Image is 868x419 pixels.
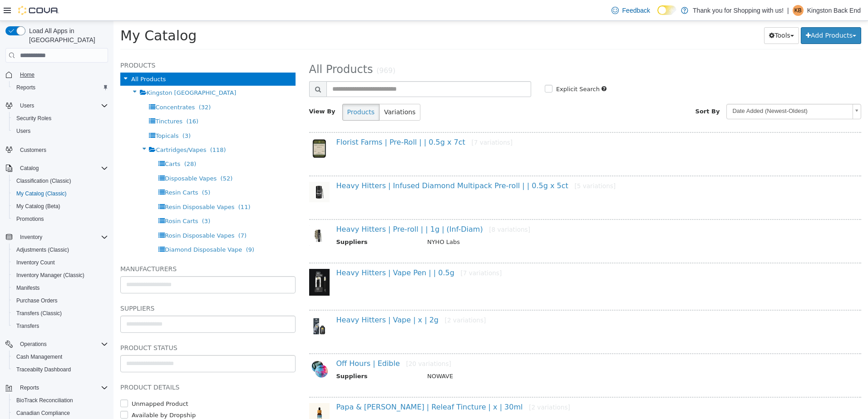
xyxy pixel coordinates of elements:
span: (118) [97,126,113,132]
span: Promotions [16,215,44,223]
button: My Catalog (Beta) [9,200,112,213]
span: Catalog [20,165,39,172]
span: Traceabilty Dashboard [13,364,108,375]
a: Transfers [13,321,43,331]
div: Kingston Back End [793,5,804,16]
span: Cash Management [13,351,108,362]
h5: Product Status [7,322,182,332]
span: My Catalog (Classic) [16,190,67,197]
a: Inventory Count [13,257,59,268]
span: Security Roles [16,115,51,122]
button: Add Products [687,6,748,23]
span: Operations [16,339,108,350]
a: Heavy Hitters | Pre-roll | | 1g | (Inf-Diam)[8 variations] [223,204,417,213]
span: BioTrack Reconciliation [16,397,73,404]
a: Adjustments (Classic) [13,244,73,255]
span: Users [16,100,108,111]
span: Traceabilty Dashboard [16,366,71,373]
a: Canadian Compliance [13,408,74,419]
button: Inventory Count [9,256,112,269]
img: 150 [196,161,216,181]
small: (969) [263,46,282,54]
span: Catalog [16,163,108,174]
span: Users [20,102,34,109]
small: [2 variations] [331,296,373,303]
small: [7 variations] [347,248,388,256]
button: Catalog [16,163,42,174]
span: My Catalog [7,7,83,23]
span: All Products [18,55,52,62]
h5: Manufacturers [7,243,182,253]
label: Unmapped Product [16,379,75,388]
button: Products [229,83,266,100]
a: BioTrack Reconciliation [13,395,77,406]
span: Sort By [582,87,607,94]
span: Adjustments (Classic) [16,246,69,253]
span: Feedback [622,6,650,15]
a: Classification (Classic) [13,175,75,186]
a: Papa & [PERSON_NAME] | Releaf Tincture | x | 30ml[2 variations] [223,382,457,390]
img: 150 [196,382,216,403]
button: Tools [651,6,686,23]
button: Customers [2,143,112,156]
span: Load All Apps in [GEOGRAPHIC_DATA] [25,26,108,44]
a: Traceabilty Dashboard [13,364,74,375]
img: Cova [18,6,59,15]
button: Transfers [9,320,112,332]
a: My Catalog (Classic) [13,188,70,199]
th: Suppliers [223,217,307,228]
span: Home [16,69,108,80]
span: (28) [71,140,83,146]
span: Tinctures [42,97,69,104]
a: Purchase Orders [13,295,61,306]
button: Users [2,99,112,112]
img: 150 [196,339,216,359]
a: Off Hours | Edible[20 variations] [223,338,338,347]
a: Customers [16,145,50,156]
span: (3) [89,197,97,204]
button: Reports [16,382,43,393]
span: Transfers (Classic) [13,308,108,319]
span: Manifests [16,284,39,292]
td: NYHO Labs [307,217,728,228]
a: Transfers (Classic) [13,308,65,319]
p: | [787,5,789,16]
button: My Catalog (Classic) [9,187,112,200]
a: Date Added (Newest-Oldest) [613,83,748,98]
button: Inventory [2,231,112,244]
span: Inventory Manager (Classic) [16,272,84,279]
a: Reports [13,82,39,93]
span: Customers [16,144,108,155]
span: Kingston [GEOGRAPHIC_DATA] [33,68,123,75]
span: BioTrack Reconciliation [13,395,108,406]
small: [8 variations] [375,205,417,212]
button: Manifests [9,282,112,294]
button: Adjustments (Classic) [9,244,112,256]
span: Reports [13,82,108,93]
button: Operations [2,338,112,351]
span: All Products [196,42,260,55]
h5: Suppliers [7,282,182,293]
span: Inventory [16,232,108,243]
span: Resin Carts [51,168,84,175]
span: Topicals [42,112,65,118]
td: NOWAVE [307,351,728,362]
button: Inventory [16,232,46,243]
button: Cash Management [9,351,112,363]
a: Heavy Hitters | Vape Pen | | 0.5g[7 variations] [223,248,389,256]
span: Dark Mode [657,15,658,15]
button: Operations [16,339,50,350]
span: Customers [20,146,46,154]
a: My Catalog (Beta) [13,201,64,212]
button: Purchase Orders [9,294,112,307]
span: Canadian Compliance [13,408,108,419]
span: Inventory Manager (Classic) [13,270,108,281]
a: Cash Management [13,351,66,362]
span: Resin Disposable Vapes [51,183,121,190]
span: Transfers [13,321,108,331]
button: BioTrack Reconciliation [9,394,112,407]
span: Concentrates [42,83,81,90]
span: Reports [16,382,108,393]
button: Transfers (Classic) [9,307,112,320]
span: Disposable Vapes [51,154,103,161]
